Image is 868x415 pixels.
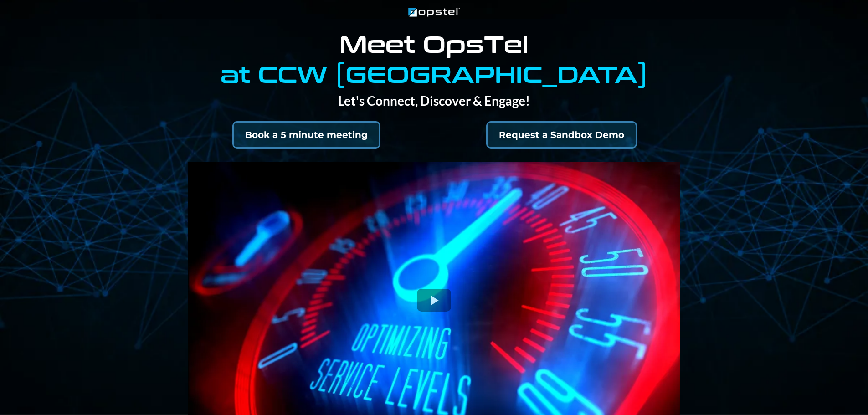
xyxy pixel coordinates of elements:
[499,129,624,140] div: Request a Sandbox Demo
[188,58,680,88] p: at CCW [GEOGRAPHIC_DATA]
[245,129,368,140] div: Book a 5 minute meeting
[338,93,530,108] strong: Let's Connect, Discover & Engage!
[232,121,380,149] button: Book a 5 minute meeting
[188,28,680,58] p: Meet OpsTel
[175,5,694,19] a: https://opstel.com/
[486,121,637,149] button: Request a Sandbox Demo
